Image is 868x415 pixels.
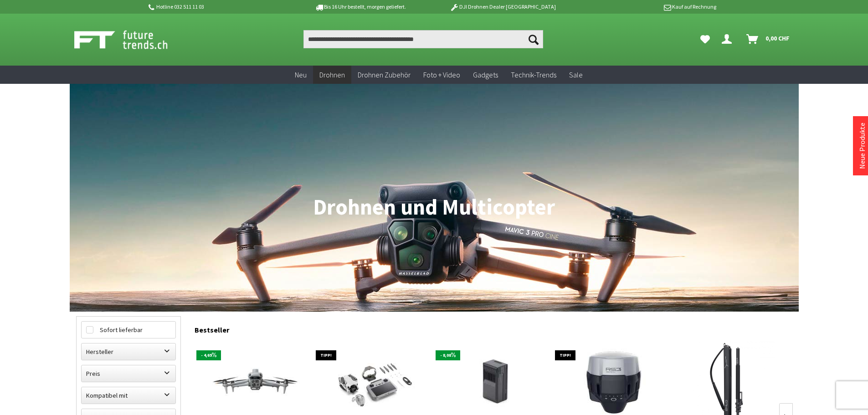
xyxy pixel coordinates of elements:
span: Drohnen [319,70,345,79]
span: Neu [295,70,307,79]
a: Drohnen Zubehör [351,66,417,84]
label: Kompatibel mit [82,387,175,404]
p: Bis 16 Uhr bestellt, morgen geliefert. [289,1,431,12]
img: DJI Matrice 4T [197,349,314,415]
p: Kauf auf Rechnung [574,1,716,12]
label: Hersteller [82,343,175,360]
a: Technik-Trends [504,66,563,84]
span: Technik-Trends [511,70,556,79]
a: Gadgets [467,66,504,84]
input: Produkt, Marke, Kategorie, EAN, Artikelnummer… [303,30,543,48]
div: Bestseller [195,316,792,339]
a: Sale [563,66,589,84]
a: Neue Produkte [858,123,867,169]
label: Sofort lieferbar [82,322,175,338]
span: Sale [569,70,583,79]
h1: Drohnen und Multicopter [76,196,792,219]
span: 0,00 CHF [765,31,790,46]
a: Neu [288,66,313,84]
p: Hotline 032 511 11 03 [147,1,289,12]
img: Shop Futuretrends - zur Startseite wechseln [74,28,188,51]
a: Warenkorb [743,30,794,48]
a: Foto + Video [417,66,467,84]
button: Suchen [524,30,543,48]
span: Gadgets [473,70,498,79]
a: Meine Favoriten [696,30,714,48]
a: Dein Konto [718,30,739,48]
label: Preis [82,365,175,382]
span: Foto + Video [423,70,460,79]
span: Drohnen Zubehör [358,70,411,79]
p: DJI Drohnen Dealer [GEOGRAPHIC_DATA] [431,1,574,12]
a: Drohnen [313,66,351,84]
